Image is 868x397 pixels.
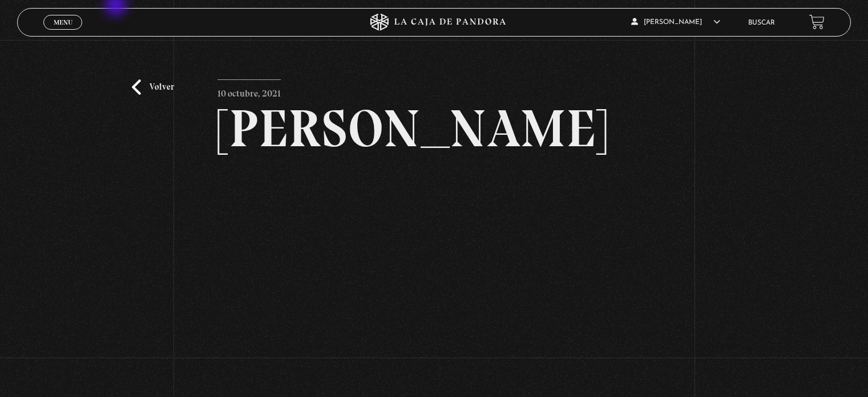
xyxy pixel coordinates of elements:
span: Cerrar [50,29,76,37]
span: [PERSON_NAME] [631,19,720,26]
span: Menu [54,19,72,26]
p: 10 octubre, 2021 [217,79,281,102]
a: View your shopping cart [809,14,825,30]
a: Volver [132,79,174,95]
a: Buscar [748,19,775,26]
h2: [PERSON_NAME] [217,102,651,155]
